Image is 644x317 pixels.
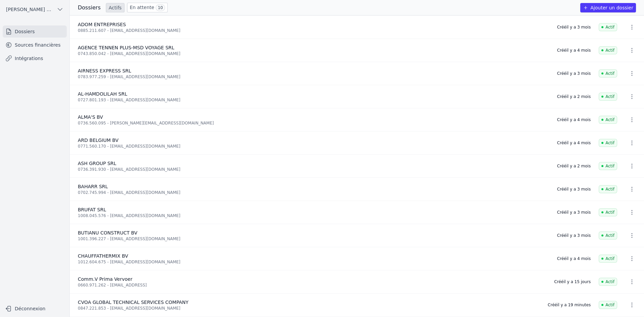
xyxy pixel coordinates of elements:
span: Actif [599,301,617,309]
a: Intégrations [3,52,67,64]
div: Créé il y a 3 mois [557,233,591,238]
span: Actif [599,116,617,124]
span: Actif [599,162,617,170]
span: [PERSON_NAME] ET PARTNERS SRL [6,6,54,13]
div: Créé il y a 3 mois [557,24,591,30]
span: Actif [599,255,617,263]
div: Créé il y a 4 mois [557,140,591,146]
span: AL-HAMDOLILAH SRL [78,91,127,97]
div: 1001.396.227 - [EMAIL_ADDRESS][DOMAIN_NAME] [78,236,549,242]
button: Déconnexion [3,303,67,314]
a: Sources financières [3,39,67,51]
span: Actif [599,23,617,31]
span: ASH GROUP SRL [78,161,116,166]
div: 0727.801.193 - [EMAIL_ADDRESS][DOMAIN_NAME] [78,97,549,103]
a: En attente 10 [127,3,168,12]
div: 0702.745.994 - [EMAIL_ADDRESS][DOMAIN_NAME] [78,190,549,195]
span: CVOA GLOBAL TECHNICAL SERVICES COMPANY [78,300,189,305]
span: ALMA'S BV [78,114,103,120]
div: Créé il y a 2 mois [557,94,591,99]
div: Créé il y a 4 mois [557,256,591,261]
span: Actif [599,231,617,240]
div: 0847.221.853 - [EMAIL_ADDRESS][DOMAIN_NAME] [78,306,540,311]
a: Actifs [106,3,124,12]
span: BAHARR SRL [78,184,108,189]
span: CHAUFFATHERMIX BV [78,253,128,259]
span: Actif [599,69,617,77]
span: AGENCE TENNEN PLUS-MSD VOYAGE SRL [78,45,174,50]
span: Actif [599,185,617,193]
span: Actif [599,139,617,147]
div: 0771.560.170 - [EMAIL_ADDRESS][DOMAIN_NAME] [78,144,549,149]
button: [PERSON_NAME] ET PARTNERS SRL [3,4,67,15]
div: Créé il y a 3 mois [557,210,591,215]
div: Créé il y a 2 mois [557,163,591,169]
div: Créé il y a 3 mois [557,71,591,76]
span: Actif [599,93,617,101]
div: 0885.211.607 - [EMAIL_ADDRESS][DOMAIN_NAME] [78,28,549,33]
h3: Dossiers [78,4,101,12]
a: Dossiers [3,25,67,38]
div: 0743.850.042 - [EMAIL_ADDRESS][DOMAIN_NAME] [78,51,549,56]
button: Ajouter un dossier [580,3,636,12]
span: BUTIANU CONSTRUCT BV [78,230,138,235]
span: 10 [156,4,165,11]
div: 0660.971.262 - [EMAIL_ADDRESS] [78,282,546,288]
span: ADOM ENTREPRISES [78,22,126,27]
div: Créé il y a 4 mois [557,117,591,122]
div: 1008.045.576 - [EMAIL_ADDRESS][DOMAIN_NAME] [78,213,549,218]
div: Créé il y a 4 mois [557,48,591,53]
span: AIRNESS EXPRESS SRL [78,68,131,73]
div: Créé il y a 15 jours [554,279,591,284]
div: 0736.560.095 - [PERSON_NAME][EMAIL_ADDRESS][DOMAIN_NAME] [78,120,549,126]
div: 1012.604.675 - [EMAIL_ADDRESS][DOMAIN_NAME] [78,259,549,265]
div: 0736.391.930 - [EMAIL_ADDRESS][DOMAIN_NAME] [78,167,549,172]
div: Créé il y a 3 mois [557,187,591,192]
span: Actif [599,46,617,54]
span: Actif [599,208,617,216]
div: Créé il y a 19 minutes [548,302,591,308]
span: Comm.V Prima Vervoer [78,276,132,282]
span: BRUFAT SRL [78,207,106,212]
div: 0783.977.259 - [EMAIL_ADDRESS][DOMAIN_NAME] [78,74,549,80]
span: Actif [599,278,617,286]
span: ARD BELGIUM BV [78,138,118,143]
